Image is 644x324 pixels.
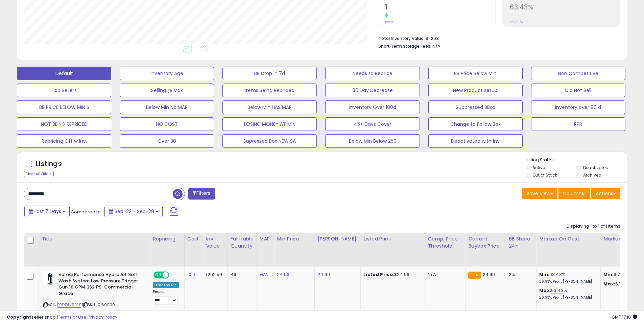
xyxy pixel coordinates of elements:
[231,235,254,250] div: Fulfillable Quantity
[583,172,601,178] label: Archived
[43,272,57,285] img: 31NWVPD1PiL._SL40_.jpg
[153,282,179,288] div: Amazon AI *
[187,271,197,278] a: 10.61
[468,235,503,250] div: Current Buybox Price
[379,36,425,41] b: Total Inventory Value:
[317,235,358,242] div: [PERSON_NAME]
[539,287,595,300] div: %
[317,271,330,278] a: 24.99
[428,100,523,114] button: Suppressed BBox
[222,67,317,80] button: BB Drop in 7d
[115,208,154,215] span: Sep-22 - Sep-28
[539,295,595,300] p: 26.93% Profit [PERSON_NAME]
[325,84,420,97] button: 30 Day Decrease
[603,271,614,278] strong: Min:
[231,272,252,278] div: 49
[325,67,420,80] button: Needs to Reprice
[153,235,182,242] div: Repricing
[539,271,549,278] b: Min:
[567,223,620,230] div: Displaying 1 to 1 of 1 items
[428,67,523,80] button: BB Price Below Min
[188,188,215,200] button: Filters
[71,209,102,215] span: Compared to:
[539,272,595,284] div: %
[42,235,147,242] div: Title
[483,271,495,278] span: 24.99
[17,134,111,148] button: Repricing Off w Inv.
[325,100,420,114] button: Inventory Over 180d
[432,43,440,49] span: N/A
[104,206,163,217] button: Sep-22 - Sep-28
[57,302,81,308] a: B0DDTY9B2F
[222,100,317,114] button: Below Min HAS MAP
[428,134,523,148] button: Deactivated with Inv
[428,272,460,278] div: N/A
[277,235,312,242] div: Min Price
[154,272,163,278] span: ON
[187,235,200,242] div: Cost
[7,314,117,321] div: seller snap | |
[531,67,625,80] button: Non Competitive
[379,34,615,42] li: $1,263
[532,165,545,170] label: Active
[510,3,620,13] h2: 63.43%
[206,235,224,250] div: Inv. value
[591,188,620,199] button: Actions
[428,117,523,131] button: Change to Follow Box
[539,287,551,294] b: Max:
[428,84,523,97] button: New Product setup
[385,3,495,13] h2: 1
[583,165,609,170] label: Deactivated
[17,67,111,80] button: Default
[468,272,481,279] small: FBA
[549,271,562,278] a: 63.43
[531,100,625,114] button: Inventory over 90 d
[58,314,87,320] a: Terms of Use
[206,272,222,278] div: 1262.59
[379,43,431,49] b: Short Term Storage Fees:
[58,272,141,298] b: Veloci Performance HydroJet Soft Wash System Low Pressure Trigger Gun 18 GPM 362 PSI Commercial G...
[17,100,111,114] button: BB PRICE BELOW MIN S
[277,271,289,278] a: 24.99
[539,235,598,242] div: Markup on Cost
[526,157,627,163] p: Listing States:
[522,188,557,199] button: Save View
[603,281,615,287] strong: Max:
[428,235,462,250] div: Comp. Price Threshold
[34,208,61,215] span: Last 7 Days
[563,190,584,197] span: Columns
[222,84,317,97] button: Items Being Repriced
[120,67,214,80] button: Inventory Age
[260,235,271,242] div: MAP
[531,117,625,131] button: RPR
[532,172,557,178] label: Out of Stock
[7,314,31,320] strong: Copyright
[120,117,214,131] button: NO COST
[24,171,54,177] div: Clear All Filters
[88,314,117,320] a: Privacy Policy
[612,314,637,320] span: 2025-10-7 17:10 GMT
[325,117,420,131] button: 45+ Days Cover
[153,290,179,305] div: Preset:
[120,84,214,97] button: Selling @ Max
[168,272,179,278] span: OFF
[24,206,70,217] button: Last 7 Days
[120,134,214,148] button: Over 30
[363,271,394,278] b: Listed Price:
[17,117,111,131] button: NOT BEING REPRICED
[536,233,601,267] th: The percentage added to the cost of goods (COGS) that forms the calculator for Min & Max prices.
[363,272,420,278] div: $24.99
[385,20,395,24] small: Prev: 0
[222,117,317,131] button: LOSING MONEY AT MIN
[120,100,214,114] button: Below Min No MAP
[36,159,62,169] h5: Listings
[551,287,564,294] a: 63.43
[222,134,317,148] button: Supressed Box NEW SA
[82,302,115,307] span: | SKU: 10.60000
[260,271,268,278] a: N/A
[558,188,590,199] button: Columns
[325,134,420,148] button: Below Min Below 250
[363,235,422,242] div: Listed Price
[17,84,111,97] button: Top Sellers
[531,84,625,97] button: Did Not Sell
